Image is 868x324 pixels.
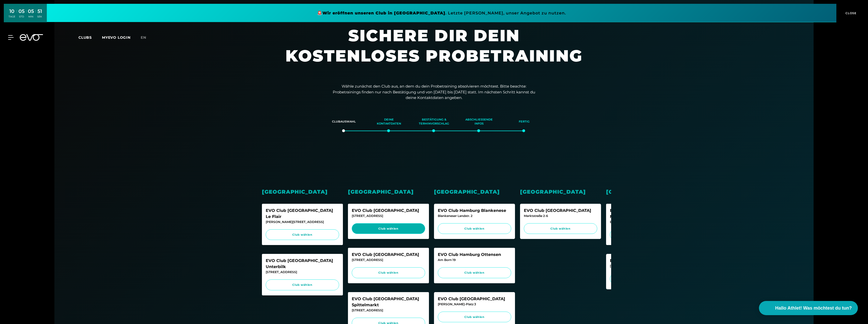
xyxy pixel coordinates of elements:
[271,233,334,237] span: Club wählen
[28,15,34,18] div: MIN
[266,220,339,224] div: [PERSON_NAME][STREET_ADDRESS]
[443,227,506,231] span: Club wählen
[352,214,425,218] div: [STREET_ADDRESS]
[266,258,339,270] div: EVO Club [GEOGRAPHIC_DATA] Unterbilk
[443,315,506,319] span: Club wählen
[844,11,857,15] span: CLOSE
[37,15,42,18] div: SEK
[141,35,146,40] span: en
[775,305,852,312] span: Hallo Athlet! Was möchtest du tun?
[333,84,535,101] p: Wähle zunächst den Club aus, an dem du dein Probetraining absolvieren möchtest. Bitte beachte: Pr...
[434,188,515,196] div: [GEOGRAPHIC_DATA]
[438,296,511,302] div: EVO Club [GEOGRAPHIC_DATA]
[418,115,450,129] div: Bestätigung & Terminvorschlag
[606,188,687,196] div: [GEOGRAPHIC_DATA]
[357,271,420,275] span: Club wählen
[352,267,425,278] a: Club wählen
[102,35,131,40] a: MYEVO LOGIN
[352,208,425,214] div: EVO Club [GEOGRAPHIC_DATA]
[524,208,597,214] div: EVO Club [GEOGRAPHIC_DATA]
[266,279,339,290] a: Club wählen
[352,296,425,308] div: EVO Club [GEOGRAPHIC_DATA] Spittelmarkt
[262,188,343,196] div: [GEOGRAPHIC_DATA]
[78,35,92,40] span: Clubs
[357,227,420,231] span: Club wählen
[37,8,42,15] div: 51
[438,208,511,214] div: EVO Club Hamburg Blankenese
[282,25,586,76] h1: Sichere dir dein kostenloses Probetraining
[271,283,334,287] span: Club wählen
[28,8,34,15] div: 05
[352,252,425,258] div: EVO Club [GEOGRAPHIC_DATA]
[610,258,683,264] div: EVO Club München Glockenbach
[18,8,25,15] div: 05
[18,15,25,18] div: STD
[16,8,17,22] div: :
[524,214,597,218] div: Marktstraße 2-6
[438,214,511,218] div: Blankeneser Landstr. 2
[352,258,425,262] div: [STREET_ADDRESS]
[438,223,511,234] a: Club wählen
[373,115,405,129] div: Deine Kontaktdaten
[9,15,15,18] div: TAGE
[35,8,36,22] div: :
[266,208,339,220] div: EVO Club [GEOGRAPHIC_DATA] Le Flair
[520,188,601,196] div: [GEOGRAPHIC_DATA]
[352,308,425,313] div: [STREET_ADDRESS]
[78,35,102,40] a: Clubs
[463,115,495,129] div: Abschließende Infos
[141,35,152,40] a: en
[759,301,858,315] button: Hallo Athlet! Was möchtest du tun?
[610,220,683,224] div: Briennerstr. 55
[26,8,27,22] div: :
[9,8,15,15] div: 10
[610,208,683,220] div: EVO Club [GEOGRAPHIC_DATA] Maxvorstadt
[524,223,597,234] a: Club wählen
[438,267,511,278] a: Club wählen
[438,302,511,307] div: [PERSON_NAME]-Platz 3
[328,115,360,129] div: Clubauswahl
[266,270,339,274] div: [STREET_ADDRESS]
[438,312,511,322] a: Club wählen
[438,252,511,258] div: EVO Club Hamburg Ottensen
[438,258,511,262] div: Am Born 19
[443,271,506,275] span: Club wählen
[836,4,864,22] button: CLOSE
[266,229,339,240] a: Club wählen
[529,227,592,231] span: Club wählen
[508,115,540,129] div: Fertig
[352,223,425,234] a: Club wählen
[610,264,683,268] div: [STREET_ADDRESS]
[348,188,429,196] div: [GEOGRAPHIC_DATA]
